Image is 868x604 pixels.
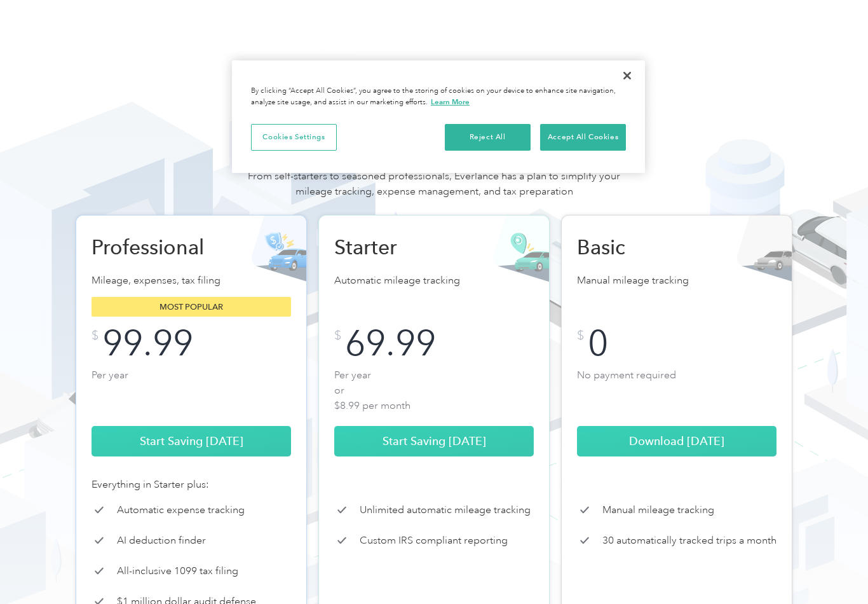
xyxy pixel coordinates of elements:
[360,502,531,518] p: Unlimited automatic mileage tracking
[613,62,641,90] button: Close
[251,124,337,151] button: Cookies Settings
[92,329,98,342] div: $
[117,533,206,548] p: AI deduction finder
[577,273,776,291] p: Manual mileage tracking
[92,477,291,492] div: Everything in Starter plus:
[251,86,626,108] div: By clicking “Accept All Cookies”, you agree to the storing of cookies on your device to enhance s...
[117,502,245,518] p: Automatic expense tracking
[92,297,291,317] div: Most popular
[334,235,468,260] h2: Starter
[540,124,626,151] button: Accept All Cookies
[431,97,470,106] a: More information about your privacy, opens in a new tab
[345,329,436,357] div: 69.99
[92,235,225,260] h2: Professional
[577,426,776,456] a: Download [DATE]
[577,367,776,411] p: No payment required
[117,563,238,579] p: All-inclusive 1099 tax filing
[602,533,776,548] p: 30 automatically tracked trips a month
[588,329,608,357] div: 0
[577,329,584,342] div: $
[334,367,534,411] p: Per year or $8.99 per month
[334,426,534,456] a: Start Saving [DATE]
[92,426,291,456] a: Start Saving [DATE]
[243,168,625,212] div: From self-starters to seasoned professionals, Everlance has a plan to simplify your mileage track...
[232,60,645,173] div: Cookie banner
[577,235,710,260] h2: Basic
[92,367,291,411] p: Per year
[232,60,645,173] div: Privacy
[445,124,531,151] button: Reject All
[334,273,534,291] p: Automatic mileage tracking
[102,329,193,357] div: 99.99
[602,502,714,518] p: Manual mileage tracking
[334,329,341,342] div: $
[92,273,291,291] p: Mileage, expenses, tax filing
[360,533,508,548] p: Custom IRS compliant reporting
